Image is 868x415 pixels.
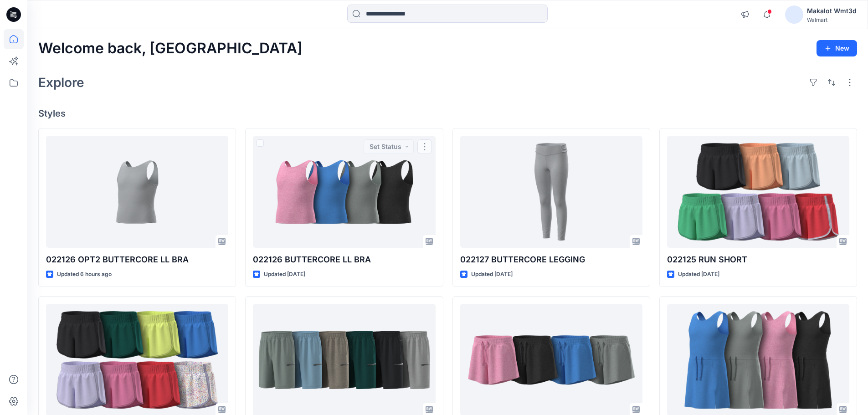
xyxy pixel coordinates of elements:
div: Makalot Wmt3d [807,5,857,16]
h2: Explore [38,75,84,90]
img: avatar [785,5,803,24]
a: 022126 OPT2 BUTTERCORE LL BRA [46,136,228,248]
p: Updated [DATE] [471,270,513,279]
a: 022125 RUN SHORT [667,136,849,248]
p: Updated 6 hours ago [57,270,112,279]
p: Updated [DATE] [264,270,305,279]
p: 022125 RUN SHORT [667,253,849,266]
a: 022127 BUTTERCORE LEGGING [460,136,642,248]
a: 022126 BUTTERCORE LL BRA [253,136,435,248]
p: 022127 BUTTERCORE LEGGING [460,253,642,266]
p: 022126 BUTTERCORE LL BRA [253,253,435,266]
button: New [817,40,857,56]
h4: Styles [38,108,857,119]
p: 022126 OPT2 BUTTERCORE LL BRA [46,253,228,266]
h2: Welcome back, [GEOGRAPHIC_DATA] [38,40,303,57]
div: Walmart [807,16,857,23]
p: Updated [DATE] [678,270,719,279]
